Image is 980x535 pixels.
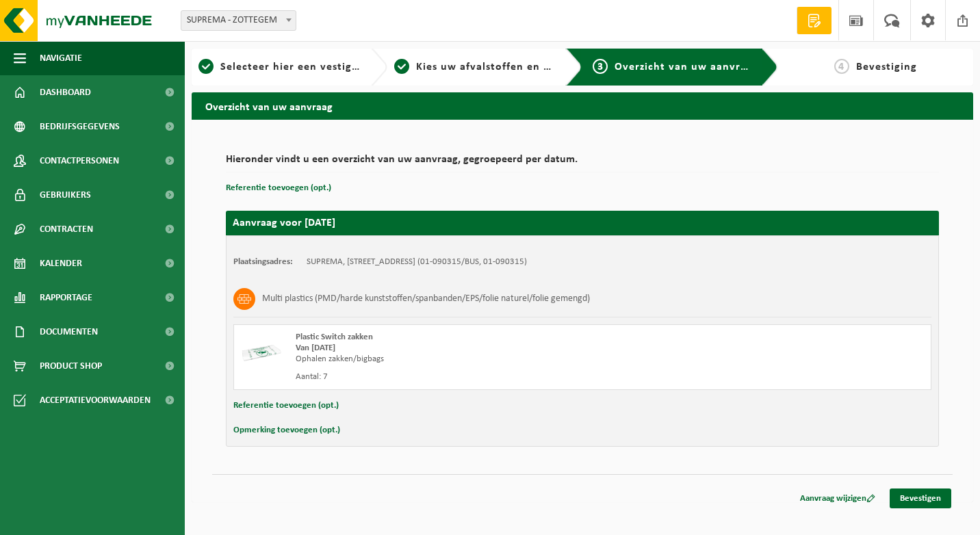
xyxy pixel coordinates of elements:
[40,349,102,383] span: Product Shop
[40,144,119,178] span: Contactpersonen
[834,59,849,74] span: 4
[296,343,335,352] strong: Van [DATE]
[198,59,360,75] a: 1Selecteer hier een vestiging
[296,332,373,341] span: Plastic Switch zakken
[226,179,331,197] button: Referentie toevoegen (opt.)
[181,11,296,30] span: SUPREMA - ZOTTEGEM
[394,59,556,75] a: 2Kies uw afvalstoffen en recipiënten
[40,75,91,109] span: Dashboard
[856,62,917,73] span: Bevestiging
[890,488,951,508] a: Bevestigen
[233,218,335,229] strong: Aanvraag voor [DATE]
[198,59,214,74] span: 1
[40,41,82,75] span: Navigatie
[40,315,98,349] span: Documenten
[192,92,973,119] h2: Overzicht van uw aanvraag
[40,246,82,280] span: Kalender
[615,62,759,73] span: Overzicht van uw aanvraag
[40,280,92,315] span: Rapportage
[40,109,120,144] span: Bedrijfsgegevens
[233,421,340,439] button: Opmerking toevoegen (opt.)
[394,59,409,74] span: 2
[296,371,637,382] div: Aantal: 7
[233,257,293,266] strong: Plaatsingsadres:
[790,488,886,508] a: Aanvraag wijzigen
[416,62,604,73] span: Kies uw afvalstoffen en recipiënten
[40,383,151,417] span: Acceptatievoorwaarden
[181,10,296,31] span: SUPREMA - ZOTTEGEM
[296,354,637,365] div: Ophalen zakken/bigbags
[241,332,282,373] img: LP-SK-00500-LPE-16.png
[233,397,339,415] button: Referentie toevoegen (opt.)
[593,59,608,74] span: 3
[262,288,590,310] h3: Multi plastics (PMD/harde kunststoffen/spanbanden/EPS/folie naturel/folie gemengd)
[40,178,91,212] span: Gebruikers
[226,154,939,172] h2: Hieronder vindt u een overzicht van uw aanvraag, gegroepeerd per datum.
[40,212,93,246] span: Contracten
[220,62,368,73] span: Selecteer hier een vestiging
[307,257,527,267] td: SUPREMA, [STREET_ADDRESS] (01-090315/BUS, 01-090315)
